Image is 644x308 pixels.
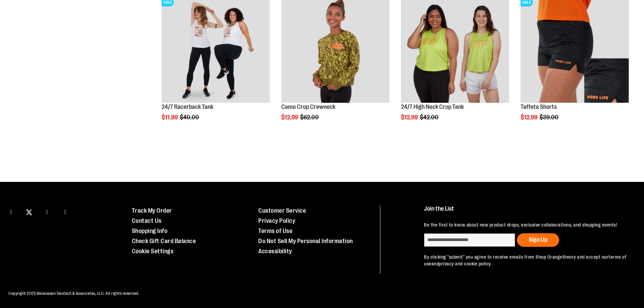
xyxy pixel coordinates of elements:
span: $12.99 [401,114,419,121]
a: terms of use [424,254,626,266]
a: Terms of Use [258,228,292,234]
a: Check Gift Card Balance [132,238,196,244]
span: Sign Up [529,236,547,243]
span: Copyright 2025 Bensussen Deutsch & Associates, LLC. All rights reserved. [8,291,139,296]
p: By clicking "submit" you agree to receive emails from Shop Orangetheory and accept our and [424,254,628,267]
a: Privacy Policy [258,217,295,224]
p: Be the first to know about new product drops, exclusive collaborations, and shopping events! [424,221,628,228]
a: Customer Service [258,207,306,214]
a: 24/7 High Neck Crop Tank [401,103,464,110]
h4: Join the List [424,206,628,218]
a: Do Not Sell My Personal Information [258,238,353,244]
span: $62.00 [300,114,320,121]
span: $42.00 [420,114,439,121]
span: $40.00 [180,114,200,121]
a: Camo Crop Crewneck [281,103,335,110]
span: $12.99 [281,114,299,121]
button: Sign Up [517,233,559,247]
a: Visit our Youtube page [59,206,71,217]
a: Cookie Settings [132,248,174,255]
a: Visit our X page [23,206,35,217]
a: Accessibility [258,248,292,255]
a: 24/7 Racerback Tank [162,103,213,110]
a: Visit our Instagram page [41,206,53,217]
span: $39.00 [540,114,559,121]
input: enter email [424,233,515,247]
a: Shopping Info [132,228,168,234]
a: privacy and cookie policy. [439,261,492,266]
span: $11.99 [162,114,179,121]
a: Visit our Facebook page [5,206,17,217]
img: Twitter [26,209,32,215]
a: Taffeta Shorts [521,103,557,110]
span: $12.99 [521,114,539,121]
a: Contact Us [132,217,162,224]
a: Track My Order [132,207,172,214]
